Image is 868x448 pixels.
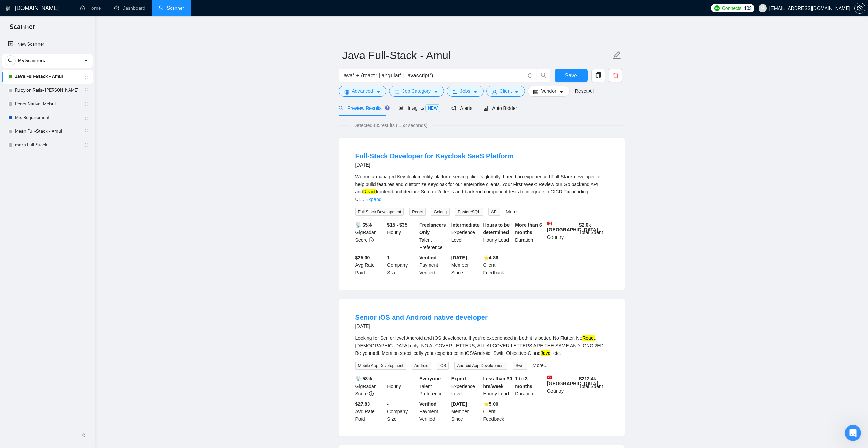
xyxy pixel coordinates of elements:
[343,71,525,80] input: Search Freelance Jobs...
[387,401,389,407] b: -
[579,376,597,381] b: $ 212.4k
[365,197,381,202] a: Expand
[399,105,440,111] span: Insights
[515,222,542,235] b: More than 6 months
[451,105,472,111] span: Alerts
[354,254,386,276] div: Avg Rate Paid
[384,105,391,111] div: Tooltip anchor
[433,89,438,95] span: caret-down
[355,362,406,370] span: Mobile App Development
[8,38,87,51] a: New Scanner
[387,376,389,381] b: -
[354,221,386,251] div: GigRadar Score
[389,86,444,97] button: barsJob Categorycaret-down
[579,222,591,228] b: $ 2.6k
[528,86,569,97] button: idcardVendorcaret-down
[418,375,450,398] div: Talent Preference
[537,69,550,82] button: search
[349,121,432,129] span: Detected 335 results (1.52 seconds)
[15,97,80,111] a: React Native- Mehul
[84,101,89,107] span: holder
[419,401,437,407] b: Verified
[355,255,370,260] b: $25.00
[15,111,80,125] a: Mix Requirement
[454,362,507,370] span: Android App Development
[506,209,521,214] a: More...
[355,173,608,203] div: We run a managed Keycloak identity platform serving clients globally. I need an experienced Full-...
[352,87,373,95] span: Advanced
[450,375,482,398] div: Experience Level
[722,4,742,12] span: Connects:
[473,89,478,95] span: caret-down
[412,362,431,370] span: Android
[514,89,519,95] span: caret-down
[546,221,578,251] div: Country
[4,22,41,36] span: Scanner
[578,221,610,251] div: Total Spent
[84,74,89,80] span: holder
[547,221,598,232] b: [GEOGRAPHIC_DATA]
[559,89,564,95] span: caret-down
[369,391,374,396] span: info-circle
[339,86,386,97] button: settingAdvancedcaret-down
[425,104,440,112] span: NEW
[482,400,514,423] div: Client Feedback
[575,87,594,95] a: Reset All
[360,197,364,202] span: ...
[613,51,621,60] span: edit
[2,38,93,51] li: New Scanner
[418,221,450,251] div: Talent Preference
[81,432,88,439] span: double-left
[450,221,482,251] div: Experience Level
[376,89,381,95] span: caret-down
[528,73,532,78] span: info-circle
[854,3,865,14] button: setting
[488,208,500,216] span: API
[541,350,551,356] mark: Java
[431,208,450,216] span: Golang
[5,55,16,66] button: search
[451,401,467,407] b: [DATE]
[609,72,622,78] span: delete
[84,129,89,134] span: holder
[339,106,343,111] span: search
[483,255,498,260] b: ⭐️ 4.86
[369,237,374,242] span: info-circle
[578,375,610,398] div: Total Spent
[387,255,390,260] b: 1
[451,255,467,260] b: [DATE]
[15,138,80,152] a: mern Full-Stack
[339,105,388,111] span: Preview Results
[547,375,598,386] b: [GEOGRAPHIC_DATA]
[6,3,11,14] img: logo
[537,72,550,78] span: search
[355,161,514,169] div: [DATE]
[854,5,865,11] a: setting
[555,69,588,82] button: Save
[514,375,546,398] div: Duration
[450,400,482,423] div: Member Since
[355,376,372,381] b: 📡 58%
[451,376,466,381] b: Expert
[342,47,611,64] input: Scanner name...
[409,208,425,216] span: React
[402,87,431,95] span: Job Category
[483,401,498,407] b: ⭐️ 5.00
[714,5,720,11] img: upwork-logo.png
[515,376,532,389] b: 1 to 3 months
[386,254,418,276] div: Company Size
[80,5,101,11] a: homeHome
[547,221,552,226] img: 🇨🇦
[355,208,404,216] span: Full Stack Development
[355,322,488,330] div: [DATE]
[533,89,538,95] span: idcard
[546,375,578,398] div: Country
[344,89,349,95] span: setting
[5,58,15,63] span: search
[483,222,510,235] b: Hours to be determined
[486,86,525,97] button: userClientcaret-down
[419,255,437,260] b: Verified
[451,222,480,228] b: Intermediate
[483,106,488,111] span: robot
